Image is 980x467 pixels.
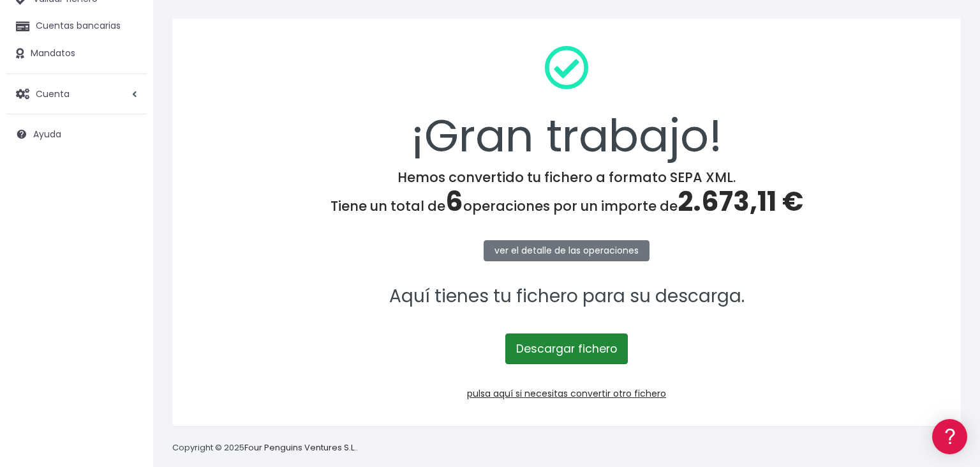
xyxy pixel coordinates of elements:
[13,342,242,364] button: Contáctanos
[172,441,358,455] p: Copyright © 2025 .
[189,35,944,169] div: ¡Gran trabajo!
[33,128,61,141] span: Ayuda
[13,109,242,128] a: Información general
[13,274,242,294] a: General
[13,307,242,319] div: Programadores
[189,282,944,311] p: Aquí tienes tu fichero para su descarga.
[189,169,944,218] h4: Hemos convertido tu fichero a formato SEPA XML. Tiene un total de operaciones por un importe de
[6,13,147,40] a: Cuentas bancarias
[13,254,242,266] div: Facturación
[678,183,803,220] span: 2.673,11 €
[6,40,147,67] a: Mandatos
[13,221,242,241] a: Perfiles de empresas
[13,181,242,201] a: Problemas habituales
[13,162,242,181] a: Formatos
[175,368,246,380] a: POWERED BY ENCHANT
[467,387,666,400] a: pulsa aquí si necesitas convertir otro fichero
[13,201,242,221] a: Videotutoriales
[13,89,242,101] div: Información general
[6,80,147,107] a: Cuenta
[484,240,650,261] a: ver el detalle de las operaciones
[36,87,70,100] span: Cuenta
[6,121,147,148] a: Ayuda
[244,441,356,454] a: Four Penguins Ventures S.L.
[445,183,463,220] span: 6
[13,141,242,153] div: Convertir ficheros
[505,333,628,364] a: Descargar fichero
[13,326,242,346] a: API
